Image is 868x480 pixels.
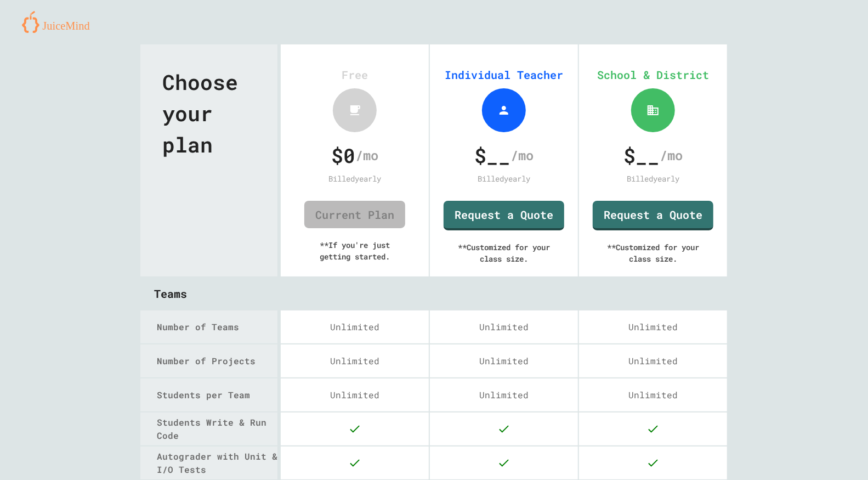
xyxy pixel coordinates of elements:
[157,450,277,476] div: Autograder with Unit & I/O Tests
[593,201,713,230] a: Request a Quote
[157,354,277,368] div: Number of Projects
[579,345,727,377] div: Unlimited
[590,230,716,275] div: ** Customized for your class size.
[140,44,277,276] div: Choose your plan
[281,345,429,377] div: Unlimited
[590,173,716,184] div: Billed yearly
[579,379,727,411] div: Unlimited
[441,173,567,184] div: Billed yearly
[444,140,564,170] div: /mo
[579,310,727,343] div: Unlimited
[157,388,277,402] div: Students per Team
[281,310,429,343] div: Unlimited
[441,230,567,275] div: ** Customized for your class size.
[590,66,716,83] div: School & District
[444,201,564,230] a: Request a Quote
[292,173,418,184] div: Billed yearly
[441,66,567,83] div: Individual Teacher
[331,140,355,170] span: $ 0
[281,379,429,411] div: Unlimited
[157,320,277,334] div: Number of Teams
[430,345,578,377] div: Unlimited
[430,310,578,343] div: Unlimited
[292,228,418,273] div: ** If you're just getting started.
[294,140,415,170] div: /mo
[593,140,713,170] div: /mo
[292,66,418,83] div: Free
[623,140,660,170] span: $ __
[304,201,405,228] a: Current Plan
[474,140,510,170] span: $ __
[157,416,277,442] div: Students Write & Run Code
[22,11,98,33] img: logo-orange.svg
[140,277,728,310] div: Teams
[430,379,578,411] div: Unlimited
